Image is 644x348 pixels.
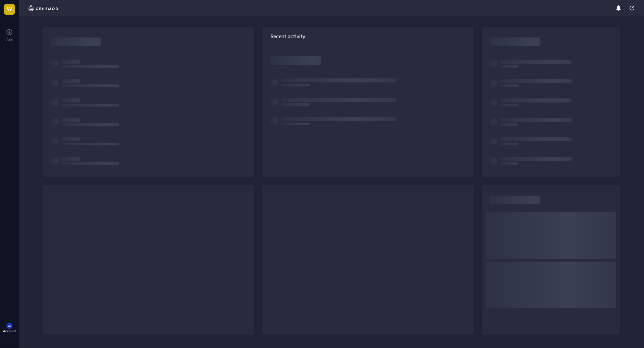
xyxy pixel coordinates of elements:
[3,329,16,333] div: Account
[6,38,13,42] div: Add
[8,325,11,327] span: WL
[7,4,12,13] span: W
[262,27,474,46] div: Recent activity
[27,4,60,12] img: genemod-logo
